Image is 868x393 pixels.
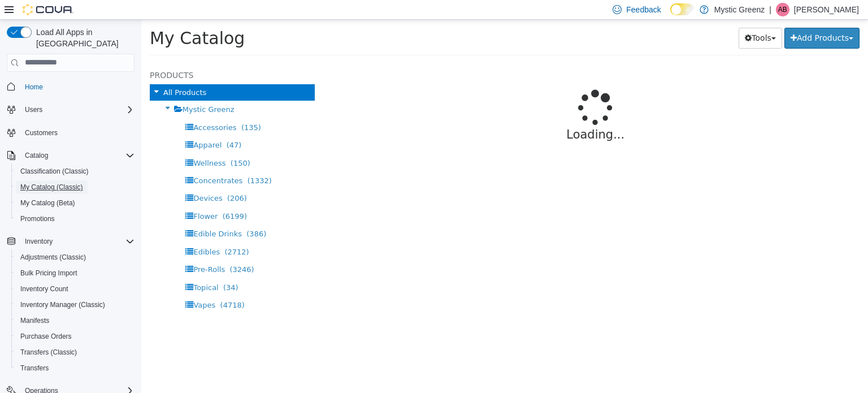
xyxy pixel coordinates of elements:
[20,183,83,192] span: My Catalog (Classic)
[52,121,80,129] span: Apparel
[794,3,859,16] p: [PERSON_NAME]
[20,198,75,208] span: My Catalog (Beta)
[16,266,82,280] a: Bulk Pricing Import
[52,264,77,272] span: Topical
[106,157,131,165] span: (1332)
[32,27,134,49] span: Load All Apps in [GEOGRAPHIC_DATA]
[20,149,53,162] button: Catalog
[20,126,62,140] a: Customers
[52,103,95,112] span: Accessories
[52,192,76,201] span: Flower
[11,249,139,265] button: Adjustments (Classic)
[2,102,139,118] button: Users
[16,212,134,226] span: Promotions
[224,106,685,124] p: Loading...
[20,80,134,94] span: Home
[85,121,101,129] span: (47)
[2,79,139,95] button: Home
[20,269,77,278] span: Bulk Pricing Import
[20,364,49,373] span: Transfers
[16,165,134,178] span: Classification (Classic)
[778,3,787,16] span: AB
[25,83,43,92] span: Home
[20,253,86,262] span: Adjustments (Classic)
[86,174,106,183] span: (206)
[11,265,139,281] button: Bulk Pricing Import
[11,344,139,360] button: Transfers (Classic)
[11,163,139,179] button: Classification (Classic)
[11,195,139,211] button: My Catalog (Beta)
[16,180,134,194] span: My Catalog (Classic)
[52,228,79,236] span: Edibles
[22,68,65,77] span: All Products
[8,49,173,62] h5: Products
[20,214,55,223] span: Promotions
[79,281,103,290] span: (4718)
[52,245,84,254] span: Pre-Rolls
[16,330,76,343] a: Purchase Orders
[20,235,134,248] span: Inventory
[20,316,49,325] span: Manifests
[20,126,134,140] span: Customers
[20,149,134,162] span: Catalog
[2,148,139,163] button: Catalog
[16,282,134,296] span: Inventory Count
[81,192,106,201] span: (6199)
[16,196,80,210] a: My Catalog (Beta)
[52,139,84,148] span: Wellness
[714,3,765,16] p: Mystic Greenz
[88,245,112,254] span: (3246)
[16,266,134,280] span: Bulk Pricing Import
[670,3,694,15] input: Dark Mode
[20,332,72,341] span: Purchase Orders
[670,15,671,16] span: Dark Mode
[20,103,47,116] button: Users
[20,300,105,309] span: Inventory Manager (Classic)
[23,4,73,15] img: Cova
[25,151,48,160] span: Catalog
[16,330,134,343] span: Purchase Orders
[769,3,771,16] p: |
[20,235,57,248] button: Inventory
[11,313,139,329] button: Manifests
[89,139,109,148] span: (150)
[16,314,54,327] a: Manifests
[8,8,103,28] span: My Catalog
[11,211,139,227] button: Promotions
[776,3,789,16] div: Angela Brown
[16,361,53,375] a: Transfers
[16,251,90,264] a: Adjustments (Classic)
[20,80,47,94] a: Home
[16,196,134,210] span: My Catalog (Beta)
[16,282,73,296] a: Inventory Count
[11,179,139,195] button: My Catalog (Classic)
[52,281,74,290] span: Vapes
[16,251,134,264] span: Adjustments (Classic)
[41,85,93,94] span: Mystic Greenz
[100,103,120,112] span: (135)
[16,346,134,359] span: Transfers (Classic)
[643,8,718,29] button: Add Products
[25,237,53,246] span: Inventory
[16,298,134,312] span: Inventory Manager (Classic)
[16,180,88,194] a: My Catalog (Classic)
[2,124,139,141] button: Customers
[2,234,139,249] button: Inventory
[105,210,125,218] span: (386)
[16,212,59,226] a: Promotions
[83,228,107,236] span: (2712)
[16,165,93,178] a: Classification (Classic)
[52,157,101,165] span: Concentrates
[16,298,110,312] a: Inventory Manager (Classic)
[11,360,139,376] button: Transfers
[626,4,661,15] span: Feedback
[20,167,89,176] span: Classification (Classic)
[20,348,77,357] span: Transfers (Classic)
[597,8,641,29] button: Tools
[16,314,134,327] span: Manifests
[11,297,139,313] button: Inventory Manager (Classic)
[25,105,42,114] span: Users
[16,361,134,375] span: Transfers
[52,174,81,183] span: Devices
[82,264,97,272] span: (34)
